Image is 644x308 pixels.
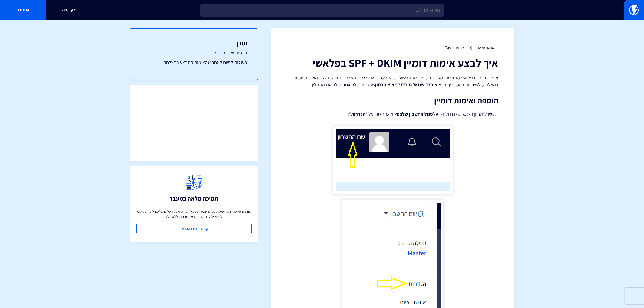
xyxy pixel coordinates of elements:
[136,224,252,234] a: קביעת שיחת הטמעה
[141,59,247,66] a: פעולות לסיום לאחר שהאימות התבצע בהצלחה
[170,195,218,202] h3: תמיכה מלאה במעבר
[397,111,433,117] strong: סמל החשבון שלכם
[375,81,434,88] strong: בצד שמאל תוכלו למצוא סרטון
[351,111,365,117] strong: הגדרות
[287,57,498,69] h1: איך לבצע אימות דומיין SPF + DKIM בפלאשי
[477,45,494,50] a: מרכז תמיכה
[141,40,247,47] h3: תוכן
[287,74,498,88] p: אימות דומיין בפלאשי מתבצע במספר צעדים מאוד פשוטים, יש לעקוב אחרי סדר השלבים כדי שתהליך האימות יעב...
[287,110,498,118] p: 1. גשו לחשבון פלאשי שלכם ולחצו על > ולאחר מכן על " ":
[445,45,465,50] a: איך מתחילים?
[200,4,444,17] input: חיפוש מהיר...
[287,96,498,105] h2: הוספה ואימות דומיין
[136,209,252,219] p: צוות התמיכה שלנו יסייע לכם להעביר את כל המידע מכל הכלים שלכם לתוך פלאשי ולהתחיל לשווק מיד, השירות...
[141,49,247,56] a: הוספה ואימות דומיין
